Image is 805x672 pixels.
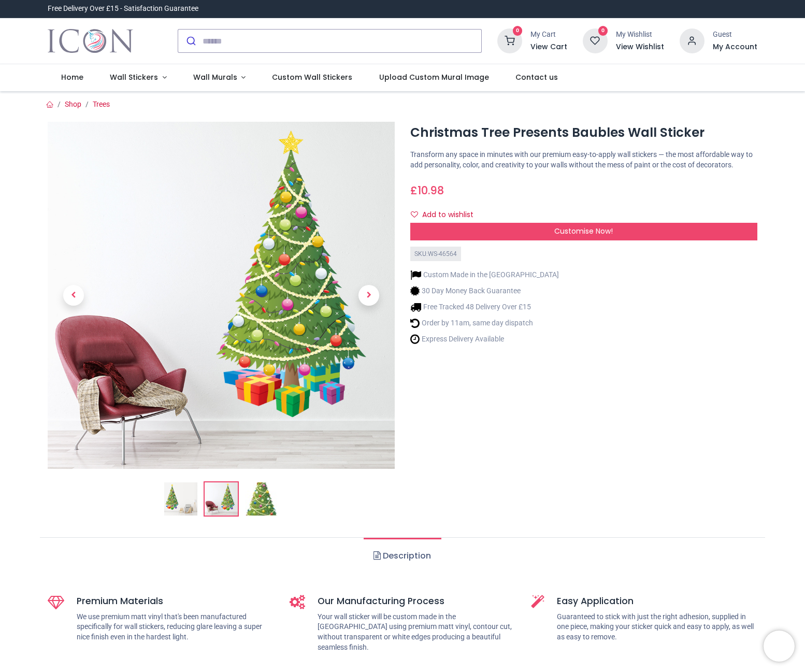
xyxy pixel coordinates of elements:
[205,482,238,516] img: WS-46564-02
[410,247,461,262] div: SKU: WS-46564
[554,226,613,236] span: Customise Now!
[364,538,441,574] a: Description
[65,100,81,108] a: Shop
[410,269,559,280] li: Custom Made in the [GEOGRAPHIC_DATA]
[616,42,664,52] a: View Wishlist
[272,72,352,82] span: Custom Wall Stickers
[497,36,522,45] a: 0
[245,482,278,516] img: WS-46564-03
[343,174,395,417] a: Next
[764,631,795,662] iframe: Brevo live chat
[48,174,99,417] a: Previous
[410,150,757,170] p: Transform any space in minutes with our premium easy-to-apply wall stickers — the most affordable...
[530,30,567,40] div: My Cart
[61,72,83,82] span: Home
[178,30,203,52] button: Submit
[318,612,516,652] p: Your wall sticker will be custom made in the [GEOGRAPHIC_DATA] using premium matt vinyl, contour ...
[410,206,482,224] button: Add to wishlistAdd to wishlist
[713,30,757,40] div: Guest
[410,302,559,312] li: Free Tracked 48 Delivery Over £15
[410,285,559,296] li: 30 Day Money Back Guarantee
[180,64,259,91] a: Wall Murals
[164,482,197,516] img: Christmas Tree Presents Baubles Wall Sticker
[77,595,274,608] h5: Premium Materials
[513,26,523,36] sup: 0
[418,183,444,198] span: 10.98
[410,334,559,345] li: Express Delivery Available
[540,4,757,14] iframe: Customer reviews powered by Trustpilot
[557,595,757,608] h5: Easy Application
[616,30,664,40] div: My Wishlist
[557,612,757,642] p: Guaranteed to stick with just the right adhesion, supplied in one piece, making your sticker quic...
[411,211,418,218] i: Add to wishlist
[410,124,757,141] h1: Christmas Tree Presents Baubles Wall Sticker
[48,122,395,469] img: WS-46564-02
[63,285,84,306] span: Previous
[48,26,133,55] img: Icon Wall Stickers
[48,26,133,55] a: Logo of Icon Wall Stickers
[379,72,489,82] span: Upload Custom Mural Image
[598,26,608,36] sup: 0
[48,4,198,14] div: Free Delivery Over £15 - Satisfaction Guarantee
[583,36,608,45] a: 0
[110,72,158,82] span: Wall Stickers
[93,100,110,108] a: Trees
[410,318,559,328] li: Order by 11am, same day dispatch
[713,42,757,52] a: My Account
[515,72,558,82] span: Contact us
[77,612,274,642] p: We use premium matt vinyl that's been manufactured specifically for wall stickers, reducing glare...
[358,285,379,306] span: Next
[96,64,180,91] a: Wall Stickers
[410,183,444,198] span: £
[193,72,237,82] span: Wall Murals
[318,595,516,608] h5: Our Manufacturing Process
[530,42,567,52] a: View Cart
